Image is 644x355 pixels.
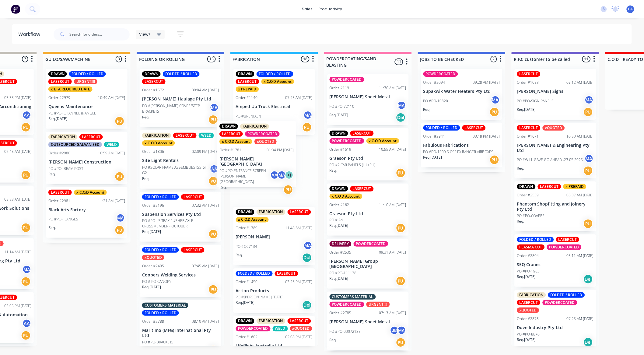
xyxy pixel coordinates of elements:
[11,5,20,14] img: Factory
[18,31,43,38] div: Workflow
[139,31,151,37] span: Views
[69,28,130,40] input: Search for orders...
[316,5,345,14] div: productivity
[628,6,633,12] span: CA
[299,5,316,14] div: sales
